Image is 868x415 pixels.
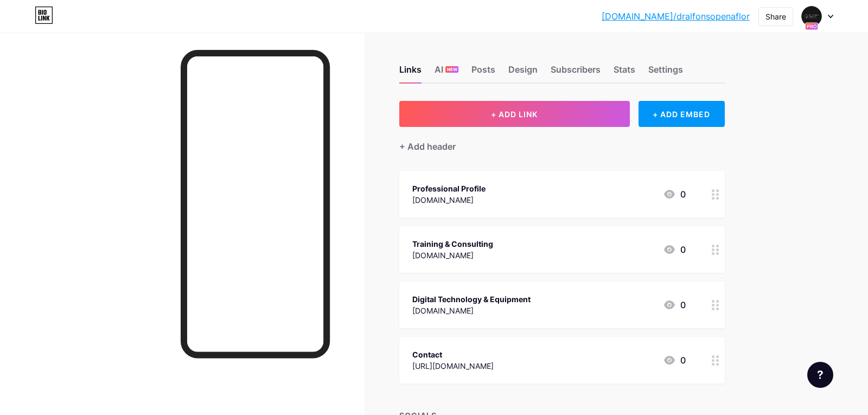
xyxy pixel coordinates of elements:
div: 0 [663,298,686,311]
div: [DOMAIN_NAME] [412,250,493,261]
span: NEW [447,66,457,73]
div: Subscribers [551,63,601,82]
div: Share [765,11,786,22]
div: [URL][DOMAIN_NAME] [412,360,494,372]
button: + ADD LINK [399,101,630,127]
div: [DOMAIN_NAME] [412,305,531,316]
a: [DOMAIN_NAME]/dralfonsopenaflor [602,10,750,23]
div: Digital Technology & Equipment [412,293,531,305]
div: + ADD EMBED [639,101,725,127]
div: Design [508,63,538,82]
span: + ADD LINK [491,110,538,119]
div: Links [399,63,422,82]
div: Stats [614,63,635,82]
img: dralfonsopenaflor [801,6,822,27]
div: AI [435,63,458,82]
div: Posts [471,63,495,82]
div: + Add header [399,140,456,153]
div: Training & Consulting [412,238,493,250]
div: 0 [663,243,686,256]
div: Contact [412,349,494,360]
div: Settings [648,63,683,82]
div: 0 [663,354,686,367]
div: Professional Profile [412,183,486,194]
div: [DOMAIN_NAME] [412,194,486,206]
div: 0 [663,188,686,201]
